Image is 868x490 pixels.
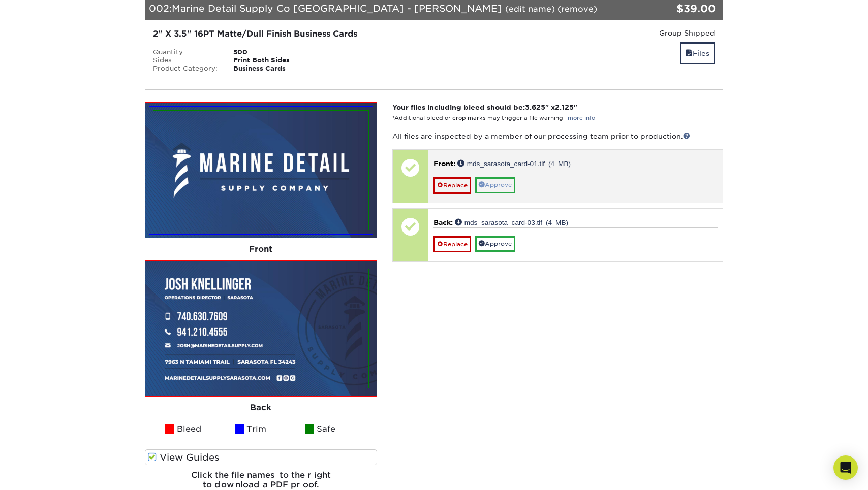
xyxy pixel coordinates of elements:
div: 2" X 3.5" 16PT Matte/Dull Finish Business Cards [153,28,522,40]
label: View Guides [145,449,377,465]
a: Approve [475,177,515,193]
div: Business Cards [226,64,338,73]
span: Marine Detail Supply Co [GEOGRAPHIC_DATA] - [PERSON_NAME] [172,3,502,14]
a: (edit name) [505,4,555,14]
a: Replace [433,177,471,193]
li: Bleed [165,419,235,439]
span: files [686,49,693,57]
span: 2.125 [555,103,574,111]
span: 3.625 [525,103,545,111]
div: Print Both Sides [226,56,338,64]
a: more info [568,115,595,121]
div: Open Intercom Messenger [833,455,858,480]
a: (remove) [557,4,597,14]
li: Safe [305,419,375,439]
div: Group Shipped [538,28,715,38]
a: Approve [475,236,515,252]
div: Back [145,397,377,419]
p: All files are inspected by a member of our processing team prior to production. [392,131,723,141]
div: 500 [226,48,338,56]
a: mds_sarasota_card-03.tif (4 MB) [455,218,568,225]
div: Sides: [145,56,226,64]
div: $39.00 [627,1,716,16]
span: Back: [433,218,453,226]
a: Replace [433,236,471,252]
div: Product Category: [145,64,226,73]
a: Files [680,42,715,64]
iframe: Google Customer Reviews [3,459,86,486]
div: Quantity: [145,48,226,56]
div: Front [145,238,377,260]
small: *Additional bleed or crop marks may trigger a file warning – [392,115,595,121]
span: Front: [433,159,455,168]
strong: Your files including bleed should be: " x " [392,103,577,111]
a: mds_sarasota_card-01.tif (4 MB) [457,159,571,167]
li: Trim [235,419,304,439]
